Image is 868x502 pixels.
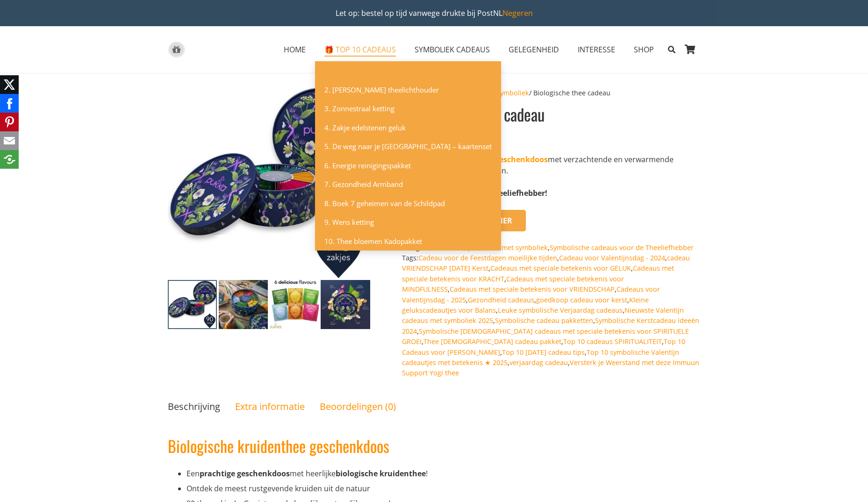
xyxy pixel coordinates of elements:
[402,88,700,98] nav: Breadcrumb
[442,243,548,252] a: Cadeau pakketten met symboliek
[315,156,501,175] a: 6. Energie reinigingspakket6. Energie reinigingspakket Menu
[200,468,290,479] strong: prachtige geschenkdoos
[680,26,701,73] a: Winkelwagen
[499,38,568,61] a: GELEGENHEIDGELEGENHEID Menu
[187,468,428,479] span: Een met heerlijke !
[315,118,501,137] a: 4. Zakje edelstenen geluk4. Zakje edelstenen geluk Menu
[663,38,680,61] a: Zoeken
[324,85,439,94] span: 2. [PERSON_NAME] theelichthouder
[324,44,396,55] span: 🎁 TOP 10 CADEAUS
[468,295,534,304] a: Gezondheid cadeaus
[509,44,559,55] span: GELEGENHEID
[490,264,631,273] a: Cadeaus met speciale betekenis voor GELUK
[324,217,374,227] span: 9. Wens ketting
[324,123,406,132] span: 4. Zakje edelstenen geluk
[402,264,674,283] a: Cadeaus met speciale betekenis voor KRACHT
[634,44,654,55] span: SHOP
[274,38,315,61] a: HOMEHOME Menu
[320,400,396,413] a: Beoordelingen (0)
[559,253,665,262] a: Cadeau voor Valentijnsdag - 2024
[402,243,696,252] span: Categorieën: ,
[502,348,585,357] a: Top 10 [DATE] cadeau tips
[315,137,501,156] a: 5. De weg naar je [GEOGRAPHIC_DATA] – kaartenset5. De weg naar je Levensdoel - kaartenset Menu
[550,243,694,252] a: Symbolische cadeaus voor de Theeliefhebber
[270,280,319,329] img: biologische Pukka thee cadeau voor de thee liefhebber en spiritualiteit
[315,99,501,118] a: 3. Zonnestraal ketting3. Zonnestraal ketting Menu
[563,337,662,346] a: Top 10 cadeaus SPIRITUALITEIT
[624,38,663,61] a: SHOPSHOP Menu
[402,337,685,356] a: Top 10 Cadeaus voor [PERSON_NAME]
[402,285,660,304] a: Cadeaus voor Valentijnsdag - 2025
[324,161,411,170] span: 6. Energie reinigingspakket
[324,199,445,208] span: 8. Boek 7 geheimen van de Schildpad
[336,468,426,479] strong: biologische kruidenthee
[315,80,501,100] a: 2. [PERSON_NAME] theelichthouder2. Yin Yang theelichthouder Menu
[495,316,593,325] a: Symbolische cadeau pakketten
[321,280,370,329] img: Biologische thee cadeau - Afbeelding 4
[415,44,490,55] span: SYMBOLIEK CADEAUS
[536,295,627,304] a: goedkoop cadeau voor kerst
[168,42,185,58] a: gift-box-icon-grey-inspirerendwinkelen
[315,38,405,61] a: 🎁 TOP 10 CADEAUS🎁 TOP 10 CADEAUS Menu
[187,483,370,494] span: Ontdek de meest rustgevende kruiden uit de natuur
[402,103,700,126] h1: Biologische thee cadeau
[324,179,403,189] span: 7. Gezondheid Armband
[315,175,501,194] a: 7. Gezondheid Armband7. Gezondheid Armband Menu
[402,316,699,335] a: Symbolische Kerstcadeau ideeën 2024
[509,358,568,367] a: verjaardag cadeau
[568,38,624,61] a: INTERESSEINTERESSE Menu
[578,44,615,55] span: INTERESSE
[402,253,699,377] span: Tags: , , , , , , , , , , , , , , , , , , , , , ,
[502,8,533,18] a: Negeren
[168,280,217,329] img: Cadeau voor de Theeliefhebber - biologische kruiden theedoos
[168,400,220,413] a: Beschrijving
[402,327,689,346] a: Symbolische [DEMOGRAPHIC_DATA] cadeaus met speciale betekenis voor SPIRITUELE GROEI
[324,104,395,113] span: 3. Zonnestraal ketting
[315,194,501,213] a: 8. Boek 7 geheimen van de Schildpad8. Boek 7 geheimen van de Schildpad Menu
[402,154,700,176] p: met verzachtende en verwarmende hoogwaardige kruidentheeën.
[402,274,624,294] a: Cadeaus met speciale betekenis voor MINDFULNESS
[423,337,561,346] a: Thee [DEMOGRAPHIC_DATA] cadeau pakket
[315,213,501,232] a: 9. Wens ketting9. Wens ketting Menu
[284,44,306,55] span: HOME
[219,280,268,329] img: Biologische thee cadeau - Afbeelding 2
[324,66,408,75] span: 1. Bio Thee geschenkdoos
[324,237,422,246] span: 10. Thee bloemen Kadopakket
[450,285,615,294] a: Cadeaus met speciale betekenis voor VRIENDSCHAP
[315,232,501,251] a: 10. Thee bloemen Kadopakket10. Thee bloemen Kadopakket Menu
[235,400,305,413] a: Extra informatie
[405,38,499,61] a: SYMBOLIEK CADEAUSSYMBOLIEK CADEAUS Menu
[315,61,501,80] a: 1. Bio Thee geschenkdoos1. Bio Thee geschenkdoos Menu
[324,142,492,151] span: 5. De weg naar je [GEOGRAPHIC_DATA] – kaartenset
[168,434,389,458] a: Biologische kruidenthee geschenkdoos
[498,306,623,315] a: Leuke symbolische Verjaardag cadeaus
[418,253,557,262] a: Cadeau voor de Feestdagen moeilijke tijden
